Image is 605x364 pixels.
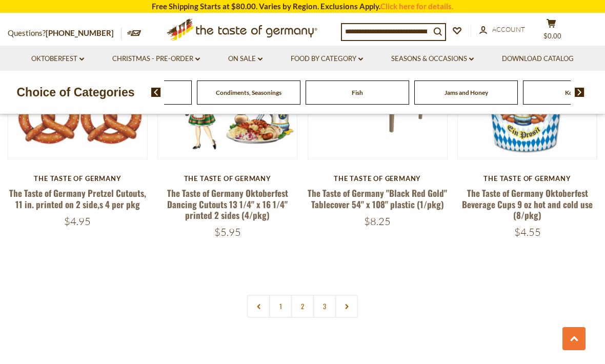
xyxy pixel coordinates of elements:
[313,295,336,318] a: 3
[216,89,281,96] a: Condiments, Seasonings
[308,187,447,210] a: The Taste of Germany "Black Red Gold" Tablecover 54" x 108" plastic (1/pkg)
[64,215,91,228] span: $4.95
[269,295,292,318] a: 1
[502,53,574,65] a: Download Catalog
[352,89,363,96] a: Fish
[391,53,474,65] a: Seasons & Occasions
[291,295,314,318] a: 2
[228,53,263,65] a: On Sale
[536,18,567,44] button: $0.00
[214,226,241,238] span: $5.95
[380,2,453,11] a: Click here for details.
[8,27,122,40] p: Questions?
[9,187,146,210] a: The Taste of Germany Pretzel Cutouts, 11 in. printed on 2 side,s 4 per pkg
[167,187,288,221] a: The Taste of Germany Oktoberfest Dancing Cutouts 13 1/4" x 16 1/4" printed 2 sides (4/pkg)
[565,89,584,96] a: Kosher
[543,32,561,40] span: $0.00
[364,215,391,228] span: $8.25
[157,174,297,183] div: The Taste of Germany
[291,53,363,65] a: Food By Category
[308,174,448,183] div: The Taste of Germany
[151,88,161,97] img: previous arrow
[514,226,541,238] span: $4.55
[457,174,597,183] div: The Taste of Germany
[46,28,114,37] a: [PHONE_NUMBER]
[492,25,525,33] span: Account
[31,53,84,65] a: Oktoberfest
[575,88,584,97] img: next arrow
[112,53,200,65] a: Christmas - PRE-ORDER
[462,187,593,221] a: The Taste of Germany Oktoberfest Beverage Cups 9 oz hot and cold use (8/pkg)
[8,174,148,183] div: The Taste of Germany
[479,24,525,35] a: Account
[445,89,488,96] a: Jams and Honey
